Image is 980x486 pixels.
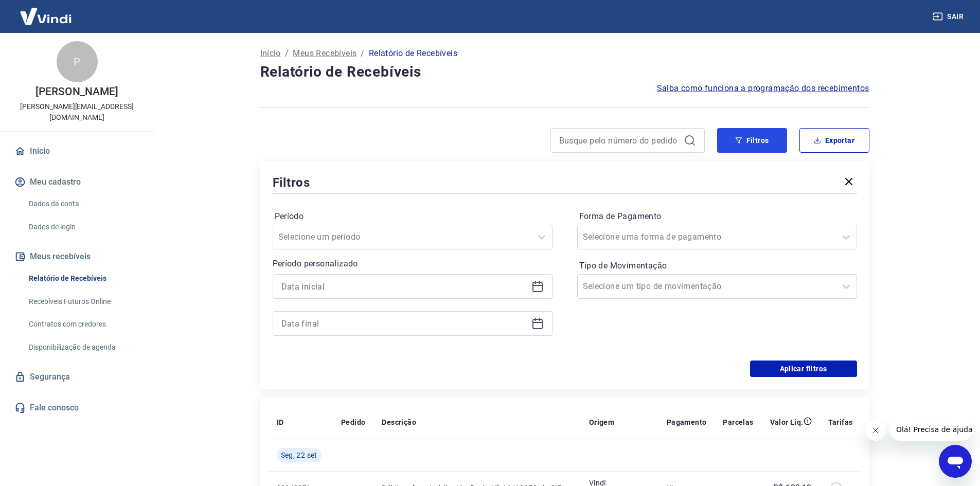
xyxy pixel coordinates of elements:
[281,450,317,460] span: Seg, 22 set
[277,417,284,427] p: ID
[12,245,141,268] button: Meus recebíveis
[25,314,141,335] a: Contratos com credores
[667,417,707,427] p: Pagamento
[6,7,86,15] span: Olá! Precisa de ajuda?
[25,337,141,358] a: Disponibilização de agenda
[579,260,855,272] label: Tipo de Movimentação
[382,417,416,427] p: Descrição
[931,7,968,26] button: Sair
[12,140,141,163] a: Início
[341,417,365,427] p: Pedido
[12,397,141,419] a: Fale conosco
[750,361,857,377] button: Aplicar filtros
[25,217,141,238] a: Dados de login
[828,417,853,427] p: Tarifas
[285,47,289,60] p: /
[8,101,146,123] p: [PERSON_NAME][EMAIL_ADDRESS][DOMAIN_NAME]
[293,47,357,60] a: Meus Recebíveis
[723,417,753,427] p: Parcelas
[25,193,141,214] a: Dados da conta
[579,210,855,223] label: Forma de Pagamento
[657,82,869,95] a: Saiba como funciona a programação dos recebimentos
[369,47,457,60] p: Relatório de Recebíveis
[361,47,364,60] p: /
[281,279,527,294] input: Data inicial
[273,174,311,191] h5: Filtros
[25,268,141,289] a: Relatório de Recebíveis
[57,41,98,82] div: P
[890,418,972,441] iframe: Mensagem da empresa
[35,86,118,97] p: [PERSON_NAME]
[770,417,804,427] p: Valor Líq.
[275,210,550,223] label: Período
[12,171,141,193] button: Meu cadastro
[12,366,141,388] a: Segurança
[12,1,79,32] img: Vindi
[260,62,869,82] h4: Relatório de Recebíveis
[939,445,972,478] iframe: Botão para abrir a janela de mensagens
[559,133,680,148] input: Busque pelo número do pedido
[281,316,527,331] input: Data final
[589,417,614,427] p: Origem
[260,47,281,60] a: Início
[865,420,886,441] iframe: Fechar mensagem
[799,128,869,153] button: Exportar
[717,128,787,153] button: Filtros
[25,291,141,312] a: Recebíveis Futuros Online
[273,258,553,270] p: Período personalizado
